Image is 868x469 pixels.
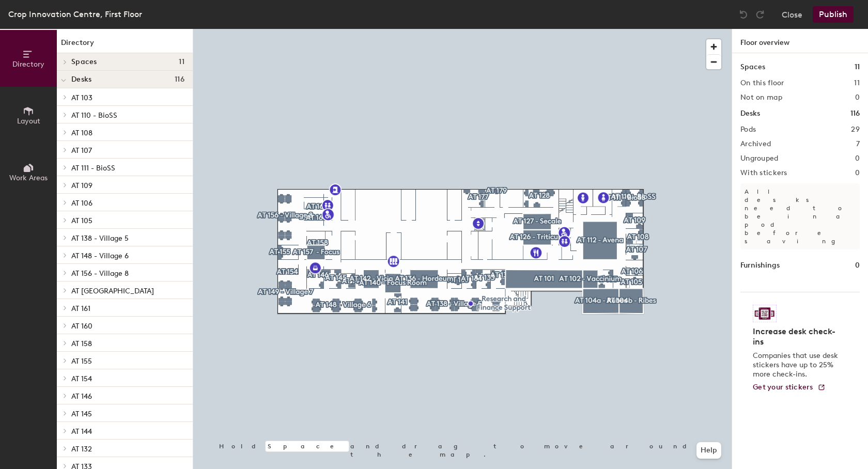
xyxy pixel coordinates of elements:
img: Undo [738,9,749,20]
p: Companies that use desk stickers have up to 25% more check-ins. [753,351,841,379]
h1: Directory [57,37,193,53]
span: Spaces [71,58,97,66]
h1: 11 [855,61,860,73]
span: AT 146 [71,392,92,401]
h1: Furnishings [740,260,780,271]
h2: Archived [740,140,771,148]
span: AT 161 [71,304,90,313]
img: Sticker logo [753,305,777,322]
span: Layout [17,117,40,126]
span: AT 106 [71,199,92,208]
span: Get your stickers [753,383,813,392]
span: AT 110 - BioSS [71,111,117,120]
span: AT 156 - Village 8 [71,269,129,278]
span: 11 [179,58,184,66]
span: AT 148 - Village 6 [71,252,129,260]
h2: Pods [740,126,756,134]
span: 116 [175,75,184,84]
span: AT 145 [71,410,92,418]
h1: 116 [850,108,860,119]
span: Directory [12,60,44,69]
div: Crop Innovation Centre, First Floor [8,8,142,21]
span: AT 109 [71,181,92,190]
span: AT 144 [71,427,92,436]
h1: Spaces [740,61,765,73]
span: Desks [71,75,91,84]
a: Get your stickers [753,383,826,392]
h2: Ungrouped [740,154,779,163]
button: Publish [813,6,854,23]
span: AT 160 [71,322,92,331]
h2: Not on map [740,93,782,102]
p: All desks need to be in a pod before saving [740,183,860,249]
h2: With stickers [740,169,787,177]
h2: 11 [854,79,860,87]
button: Help [696,442,721,459]
h2: 0 [855,169,860,177]
span: AT 154 [71,374,92,383]
span: AT 132 [71,445,92,454]
h2: 0 [855,93,860,102]
h2: 7 [856,140,860,148]
h1: Desks [740,108,760,119]
h2: 0 [855,154,860,163]
span: AT 155 [71,357,92,366]
span: AT 158 [71,339,92,348]
h1: 0 [855,260,860,271]
span: AT 111 - BioSS [71,164,115,173]
h1: Floor overview [732,29,868,53]
span: Work Areas [9,174,48,182]
span: AT [GEOGRAPHIC_DATA] [71,287,154,295]
h4: Increase desk check-ins [753,326,841,347]
h2: 29 [851,126,860,134]
span: AT 138 - Village 5 [71,234,129,243]
span: AT 107 [71,146,92,155]
span: AT 103 [71,93,92,102]
img: Redo [755,9,765,20]
span: AT 108 [71,129,92,137]
span: AT 105 [71,216,92,225]
button: Close [782,6,802,23]
h2: On this floor [740,79,784,87]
